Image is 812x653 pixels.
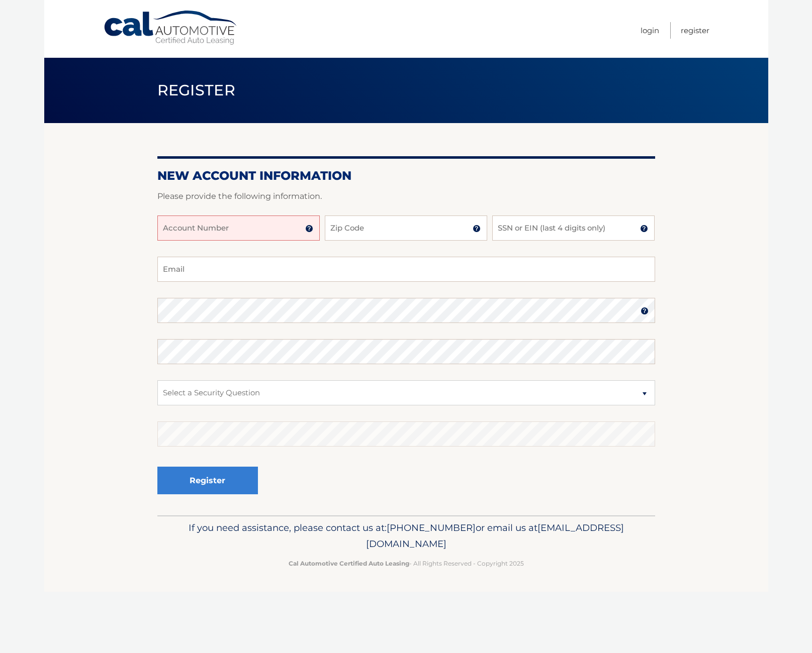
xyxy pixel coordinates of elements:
[157,257,655,282] input: Email
[641,22,659,39] a: Login
[157,81,236,99] span: Register
[157,467,258,494] button: Register
[366,522,624,550] span: [EMAIL_ADDRESS][DOMAIN_NAME]
[164,558,649,569] p: - All Rights Reserved - Copyright 2025
[103,10,239,46] a: Cal Automotive
[640,225,648,233] img: tooltip.svg
[641,307,649,315] img: tooltip.svg
[164,520,649,552] p: If you need assistance, please contact us at: or email us at
[305,225,313,233] img: tooltip.svg
[157,189,655,203] p: Please provide the following information.
[387,522,476,533] span: [PHONE_NUMBER]
[473,225,481,233] img: tooltip.svg
[325,215,487,241] input: Zip Code
[681,22,709,39] a: Register
[157,168,655,183] h2: New Account Information
[157,215,320,241] input: Account Number
[289,560,409,567] strong: Cal Automotive Certified Auto Leasing
[492,215,655,241] input: SSN or EIN (last 4 digits only)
